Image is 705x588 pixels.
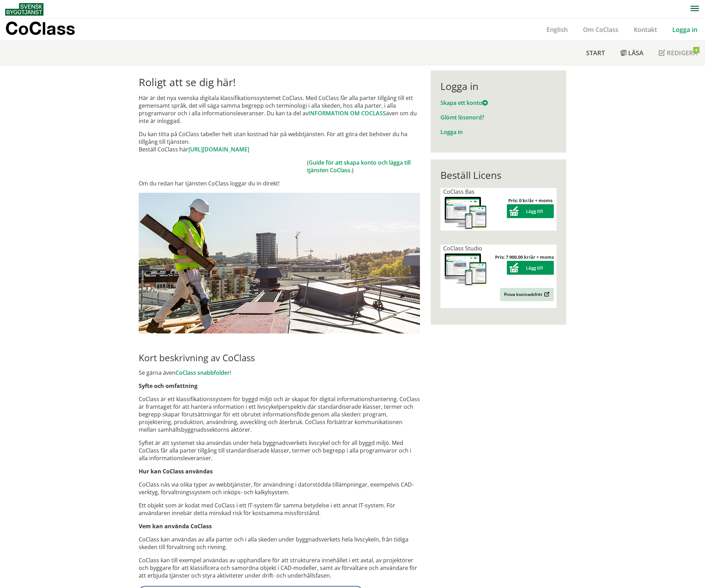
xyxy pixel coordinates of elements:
[440,169,556,181] div: Beställ Licens
[307,159,420,174] td: ( .)
[443,245,482,252] span: CoClass Studio
[539,25,575,34] a: English
[139,467,213,475] strong: Hur kan CoClass användas
[628,49,643,57] span: Läsa
[440,80,556,92] div: Logga in
[139,193,420,333] img: login.jpg
[440,99,488,107] a: Skapa ett konto
[176,369,230,376] a: CoClass snabbfolder
[586,49,605,57] span: Start
[139,369,420,376] p: Se gärna även !
[613,41,651,65] a: Läsa
[507,265,554,271] a: Lägg till
[139,439,420,462] p: Syftet är att systemet ska användas under hela byggnadsverkets livscykel och för all byggd miljö....
[443,188,475,196] span: CoClass Bas
[578,41,613,65] a: Start
[139,556,420,579] p: CoClass kan till exempel användas av upphandlare för att strukturera innehållet i ett avtal, av p...
[443,196,488,231] img: coclass-license.jpg
[507,208,554,214] a: Lägg till
[188,146,249,153] a: [URL][DOMAIN_NAME]
[139,76,420,89] h1: Roligt att se dig här!
[575,25,626,34] a: Om CoClass
[500,288,554,301] a: Prova kostnadsfritt
[440,114,484,121] a: Glömt lösenord?
[543,292,550,297] img: Outbound.png
[139,536,420,551] p: CoClass kan användas av alla parter och i alla skeden under byggnadsverkets hela livscykeln, från...
[5,3,43,16] img: Svensk Byggtjänst
[139,502,420,517] p: Ett objekt som är kodat med CoClass i ett IT-system får samma betydelse i ett annat IT-system. Fö...
[507,261,554,275] button: Lägg till
[665,25,705,34] a: Logga in
[139,180,420,187] p: Om du redan har tjänsten CoClass loggar du in direkt!
[139,382,197,390] strong: Syfte och omfattning
[307,159,411,174] a: Guide för att skapa konto och lägga till tjänsten CoClass
[5,19,90,40] a: CoClass
[139,522,212,530] strong: Vem kan använda CoClass
[139,352,420,363] h2: Kort beskrivning av CoClass
[5,24,75,32] p: CoClass
[139,130,420,153] p: Du kan titta på CoClass tabeller helt utan kostnad här på webbtjänsten. För att göra det behöver ...
[495,254,554,260] strong: Pris: 7 900,00 kr/år + moms
[507,204,554,218] button: Lägg till
[308,109,386,117] a: INFORMATION OM COCLASS
[443,252,488,287] img: coclass-license.jpg
[508,197,552,204] strong: Pris: 0 kr/år + moms
[626,25,665,34] a: Kontakt
[139,481,420,496] p: CoClass nås via olika typer av webbtjänster, för användning i datorstödda tillämpningar, exempelv...
[440,128,463,136] a: Logga in
[139,395,420,433] p: CoClass är ett klassifikationssystem för byggd miljö och är skapat för digital informationshanter...
[139,94,420,125] p: Här är det nya svenska digitala klassifikationssystemet CoClass. Med CoClass får alla parter till...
